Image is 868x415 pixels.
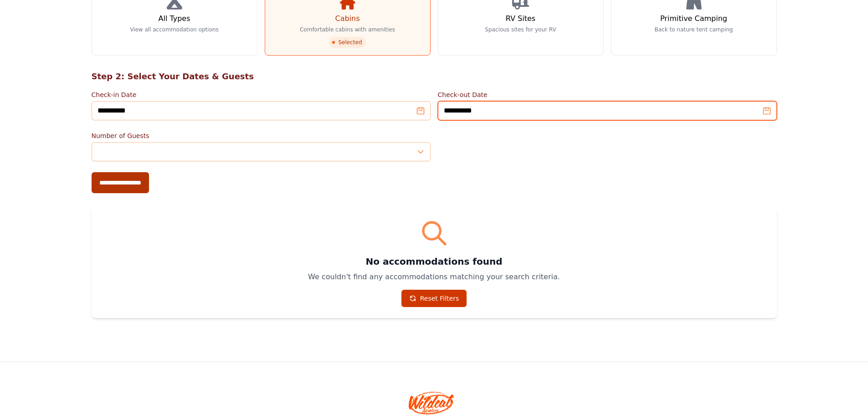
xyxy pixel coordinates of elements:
p: Back to nature tent camping [655,26,733,33]
h3: No accommodations found [103,255,766,268]
p: Comfortable cabins with amenities [300,26,395,33]
label: Check-out Date [438,90,777,99]
h3: Primitive Camping [660,13,727,24]
label: Number of Guests [92,131,431,140]
h2: Step 2: Select Your Dates & Guests [92,70,777,83]
h3: RV Sites [506,13,535,24]
span: Selected [329,37,365,48]
p: View all accommodation options [130,26,219,33]
p: We couldn't find any accommodations matching your search criteria. [103,272,766,282]
p: Spacious sites for your RV [485,26,556,33]
h3: All Types [158,13,190,24]
h3: Cabins [335,13,360,24]
label: Check-in Date [92,90,431,99]
a: Reset Filters [401,290,467,307]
